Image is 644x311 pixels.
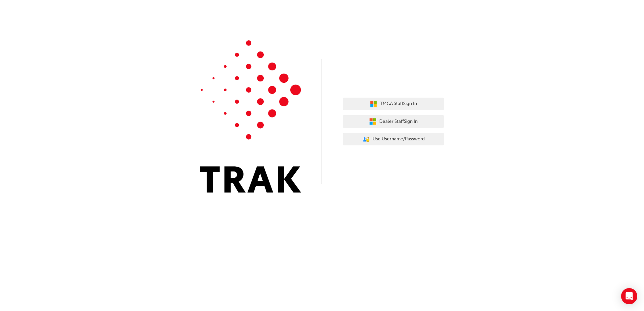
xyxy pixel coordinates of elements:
[621,288,637,304] div: Open Intercom Messenger
[373,135,425,143] span: Use Username/Password
[200,40,301,193] img: Trak
[343,133,444,146] button: Use Username/Password
[343,115,444,128] button: Dealer StaffSign In
[380,100,417,108] span: TMCA Staff Sign In
[343,98,444,110] button: TMCA StaffSign In
[379,118,418,126] span: Dealer Staff Sign In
